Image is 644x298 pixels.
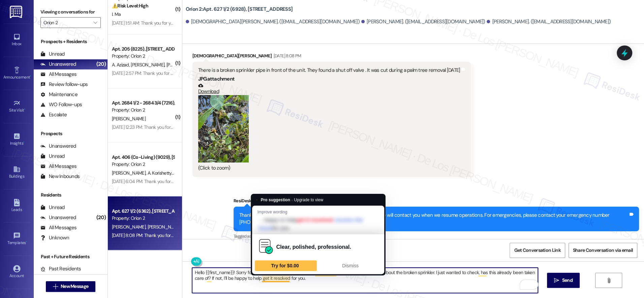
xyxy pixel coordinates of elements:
[131,62,166,68] span: [PERSON_NAME]
[547,273,580,288] button: Send
[40,153,65,160] div: Unread
[112,160,174,168] div: Property: Orion 2
[34,130,108,137] div: Prospects
[24,107,25,112] span: •
[3,163,30,182] a: Buildings
[95,59,108,69] div: (20)
[198,76,235,82] b: JPG attachment
[40,81,88,88] div: Review follow-ups
[3,130,30,149] a: Insights •
[112,3,148,9] strong: ⚠️ Risk Level: High
[112,178,521,184] div: [DATE] 6:04 PM: Thank you for your message. Our offices are currently closed, but we will contact...
[40,71,76,78] div: All Messages
[569,243,637,258] button: Share Conversation via email
[234,231,639,241] div: Tagged as:
[112,207,174,214] div: Apt. 627 1/2 (6362), [STREET_ADDRESS]
[40,204,65,211] div: Unread
[112,124,521,130] div: [DATE] 12:23 PM: Thank you for your message. Our offices are currently closed, but we will contac...
[112,62,131,68] span: A. Azizad
[34,191,108,199] div: Residents
[514,247,560,254] span: Get Conversation Link
[147,170,174,176] span: A. Korishetty
[198,95,249,162] button: Zoom image
[40,265,81,272] div: Past Residents
[23,140,24,145] span: •
[198,67,460,74] div: There is a broken sprinkler pipe in front of the unit. They found a shut off valve . It was cut d...
[147,224,183,230] span: [PERSON_NAME]
[112,107,174,114] div: Property: Orion 2
[3,97,30,116] a: Site Visit •
[95,212,108,223] div: (20)
[40,214,76,221] div: Unanswered
[112,232,521,238] div: [DATE] 8:08 PM: Thank you for your message. Our offices are currently closed, but we will contact...
[112,46,174,53] div: Apt. 205 (8225), [STREET_ADDRESS]
[26,239,27,244] span: •
[112,20,518,26] div: [DATE] 1:51 AM: Thank you for your message. Our offices are currently closed, but we will contact...
[112,70,520,76] div: [DATE] 2:57 PM: Thank you for your message. Our offices are currently closed, but we will contact...
[34,38,108,45] div: Prospects + Residents
[3,31,30,49] a: Inbox
[234,197,639,207] div: ResiDesk After Hours Assistant
[186,18,360,25] div: [DEMOGRAPHIC_DATA][PERSON_NAME]. ([EMAIL_ADDRESS][DOMAIN_NAME])
[192,268,538,293] textarea: To enrich screen reader interactions, please activate Accessibility in Grammarly extension settings
[61,283,88,290] span: New Message
[112,11,121,17] span: I. Ma
[40,51,65,58] div: Unread
[112,53,174,60] div: Property: Orion 2
[487,18,611,25] div: [PERSON_NAME]. ([EMAIL_ADDRESS][DOMAIN_NAME])
[606,278,611,283] i: 
[112,170,148,176] span: [PERSON_NAME]
[3,263,30,281] a: Account
[573,247,633,254] span: Share Conversation via email
[53,284,58,289] i: 
[93,20,97,25] i: 
[3,230,30,248] a: Templates •
[112,153,174,160] div: Apt. 406 (Co-Living) (9029), [STREET_ADDRESS][PERSON_NAME]
[186,6,293,13] b: Orion 2: Apt. 627 1/2 (6928), [STREET_ADDRESS]
[40,173,80,180] div: New Inbounds
[198,83,460,95] a: Download
[30,74,31,79] span: •
[112,116,146,122] span: [PERSON_NAME]
[112,99,174,107] div: Apt. 2684 1/2 - 2684 3/4 (7216), [STREET_ADDRESS]
[192,52,471,62] div: [DEMOGRAPHIC_DATA][PERSON_NAME]
[166,62,202,68] span: [PERSON_NAME]
[554,278,559,283] i: 
[40,61,76,68] div: Unanswered
[40,143,76,150] div: Unanswered
[40,224,76,231] div: All Messages
[510,243,565,258] button: Get Conversation Link
[40,163,76,170] div: All Messages
[198,165,460,172] div: (Click to zoom)
[272,52,301,59] div: [DATE] 8:08 PM
[40,234,69,241] div: Unknown
[43,17,90,28] input: All communities
[112,224,148,230] span: [PERSON_NAME]
[40,7,101,17] label: Viewing conversations for
[40,101,82,108] div: WO Follow-ups
[40,91,78,98] div: Maintenance
[361,18,485,25] div: [PERSON_NAME]. ([EMAIL_ADDRESS][DOMAIN_NAME])
[46,281,96,292] button: New Message
[40,111,67,118] div: Escalate
[112,214,174,221] div: Property: Orion 2
[562,277,573,284] span: Send
[3,197,30,215] a: Leads
[239,212,628,226] div: Thank you for your message. Our offices are currently closed, but we will contact you when we res...
[10,6,24,18] img: ResiDesk Logo
[34,253,108,260] div: Past + Future Residents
